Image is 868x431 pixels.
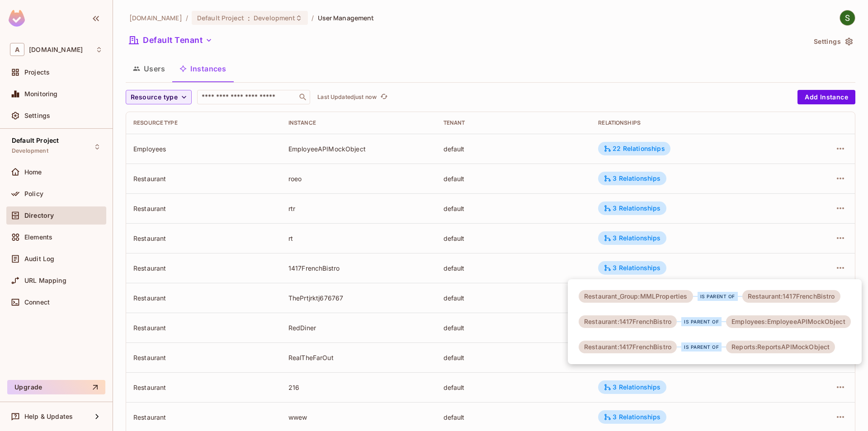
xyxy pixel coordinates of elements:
div: Employees:EmployeeAPIMockObject [726,315,851,328]
div: Restaurant:1417FrenchBistro [742,290,840,303]
div: is parent of [681,317,722,326]
div: Restaurant_Group:MMLProperties [579,290,693,303]
div: Restaurant:1417FrenchBistro [579,341,677,353]
div: is parent of [681,342,722,351]
div: is parent of [698,292,738,301]
div: Reports:ReportsAPIMockObject [726,341,835,353]
div: Restaurant:1417FrenchBistro [579,315,677,328]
